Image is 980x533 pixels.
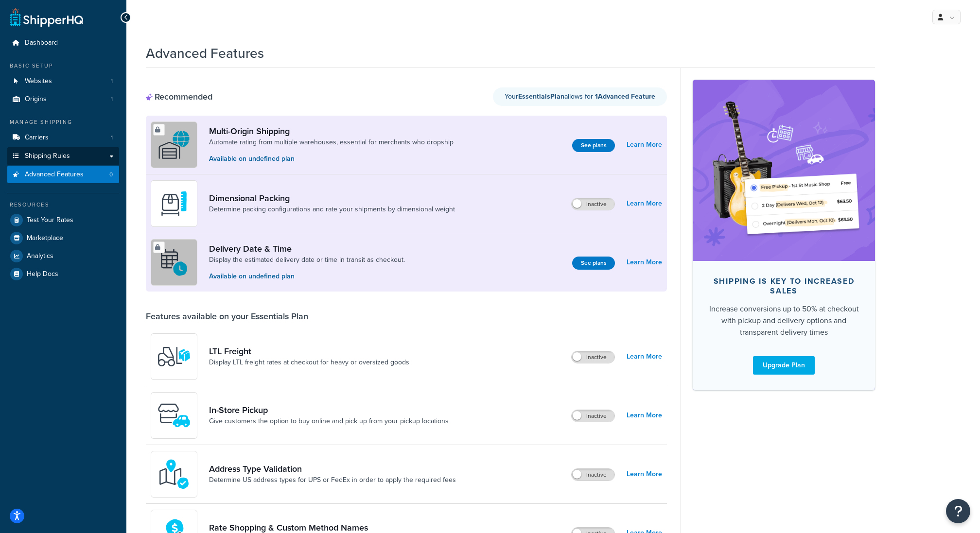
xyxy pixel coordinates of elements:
span: 1 [111,77,113,86]
a: Websites1 [7,72,119,90]
span: Your allows for [505,91,595,102]
span: 1 [111,134,113,142]
a: Learn More [627,138,662,152]
a: Learn More [627,197,662,210]
img: kIG8fy0lQAAAABJRU5ErkJggg== [157,457,191,491]
a: Test Your Rates [7,211,119,229]
a: Display LTL freight rates at checkout for heavy or oversized goods [209,358,409,367]
div: Basic Setup [7,62,119,70]
a: Upgrade Plan [753,356,815,375]
strong: Essentials Plan [518,91,564,102]
a: Learn More [627,409,662,422]
a: Rate Shopping & Custom Method Names [209,522,466,533]
a: Determine packing configurations and rate your shipments by dimensional weight [209,205,455,214]
div: Manage Shipping [7,118,119,126]
span: Analytics [27,252,53,260]
a: LTL Freight [209,346,409,357]
img: feature-image-bc-upgrade-63323b7e0001f74ee9b4b6549f3fc5de0323d87a30a5703426337501b3dadfb7.png [707,94,860,246]
a: Marketplace [7,229,119,247]
strong: 1 Advanced Feature [595,91,655,102]
a: Dashboard [7,34,119,52]
a: See plans [572,257,615,270]
a: Dimensional Packing [209,193,455,204]
div: Features available on your Essentials Plan [146,311,308,322]
a: Learn More [627,350,662,363]
span: 0 [109,171,113,179]
label: Inactive [572,469,614,481]
div: Increase conversions up to 50% at checkout with pickup and delivery options and transparent deliv... [708,303,859,338]
li: Advanced Features [7,166,119,184]
a: Determine US address types for UPS or FedEx in order to apply the required fees [209,475,456,485]
a: Analytics [7,247,119,265]
div: Recommended [146,91,212,102]
li: Carriers [7,129,119,147]
span: Carriers [25,134,49,142]
span: Advanced Features [25,171,84,179]
h1: Advanced Features [146,44,264,63]
a: Address Type Validation [209,464,456,474]
span: Help Docs [27,270,58,278]
li: Websites [7,72,119,90]
label: Inactive [572,351,614,363]
div: Resources [7,201,119,209]
img: wfgcfpwTIucLEAAAAASUVORK5CYII= [157,398,191,432]
span: Shipping Rules [25,152,70,160]
a: Shipping Rules [7,147,119,165]
a: See plans [572,139,615,152]
span: Marketplace [27,234,63,242]
li: Origins [7,90,119,108]
a: Multi-Origin Shipping [209,126,454,137]
a: Automate rating from multiple warehouses, essential for merchants who dropship [209,138,454,147]
a: Display the estimated delivery date or time in transit as checkout. [209,255,405,265]
p: Available on undefined plan [209,154,454,164]
button: Open Resource Center [946,499,970,523]
p: Available on undefined plan [209,271,405,282]
a: Carriers1 [7,129,119,147]
a: Learn More [627,467,662,481]
a: Learn More [627,256,662,269]
a: In-Store Pickup [209,405,449,415]
span: Test Your Rates [27,216,73,224]
span: Origins [25,95,47,103]
a: Delivery Date & Time [209,243,405,254]
a: Help Docs [7,265,119,283]
img: DTVBYsAAAAAASUVORK5CYII= [157,187,191,221]
label: Inactive [572,198,614,210]
label: Inactive [572,410,614,422]
a: Give customers the option to buy online and pick up from your pickup locations [209,416,449,426]
span: Websites [25,77,52,86]
a: Advanced Features0 [7,166,119,184]
a: Origins1 [7,90,119,108]
span: 1 [111,95,113,103]
div: Shipping is key to increased sales [708,276,859,296]
span: Dashboard [25,39,58,47]
img: y79ZsPf0fXUFUhFXDzUgf+ktZg5F2+ohG75+v3d2s1D9TjoU8PiyCIluIjV41seZevKCRuEjTPPOKHJsQcmKCXGdfprl3L4q7... [157,340,191,374]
